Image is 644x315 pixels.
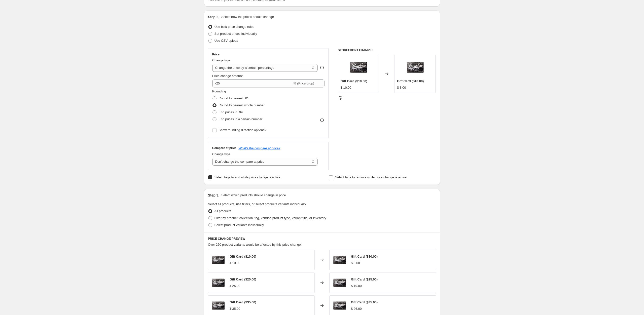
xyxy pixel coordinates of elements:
[219,117,262,121] span: End prices in a certain number
[230,283,240,288] div: $ 25.00
[338,48,436,52] h6: STOREFRONT EXAMPLE
[349,57,368,77] img: gift-card_80x.jpg
[405,57,425,77] img: gift-card_80x.jpg
[320,65,324,70] div: help
[397,85,406,90] div: $ 8.00
[215,175,281,179] span: Select tags to add while price change is active
[335,175,407,179] span: Select tags to remove while price change is active
[230,277,256,281] span: Gift Card ($25.00)
[221,193,286,198] p: Select which products should change in price
[212,74,243,78] span: Price change amount
[215,39,238,42] span: Use CSV upload
[215,216,326,220] span: Filter by product, collection, tag, vendor, product type, variant title, or inventory
[208,14,219,19] h2: Step 2.
[215,209,231,213] span: All products
[212,89,226,93] span: Rounding
[239,146,281,150] button: What's the compare at price?
[351,277,378,281] span: Gift Card ($25.00)
[211,275,226,290] img: gift-card_80x.jpg
[208,243,302,246] span: Over 250 product variants would be affected by this price change:
[293,81,314,85] span: % (Price drop)
[221,14,274,19] p: Select how the prices should change
[219,110,243,114] span: End prices in .99
[219,96,249,100] span: Round to nearest .01
[212,52,219,56] h3: Price
[230,255,256,258] span: Gift Card ($10.00)
[212,152,231,156] span: Change type
[397,79,424,83] span: Gift Card ($10.00)
[332,275,347,290] img: gift-card_80x.jpg
[230,300,256,304] span: Gift Card ($35.00)
[351,306,362,311] div: $ 26.00
[208,193,219,198] h2: Step 3.
[219,103,265,107] span: Round to nearest whole number
[212,79,292,87] input: -15
[351,255,378,258] span: Gift Card ($10.00)
[219,128,266,132] span: Show rounding direction options?
[215,25,254,29] span: Use bulk price change rules
[215,32,257,36] span: Set product prices individually
[212,146,237,150] h3: Compare at price
[208,202,306,206] span: Select all products, use filters, or select products variants individually
[208,237,436,241] h6: PRICE CHANGE PREVIEW
[332,298,347,313] img: gift-card_80x.jpg
[211,252,226,267] img: gift-card_80x.jpg
[215,223,264,227] span: Select product variants individually
[341,85,351,90] div: $ 10.00
[332,252,347,267] img: gift-card_80x.jpg
[351,261,360,266] div: $ 8.00
[211,298,226,313] img: gift-card_80x.jpg
[341,79,367,83] span: Gift Card ($10.00)
[230,261,240,266] div: $ 10.00
[212,58,231,62] span: Change type
[230,306,240,311] div: $ 35.00
[351,300,378,304] span: Gift Card ($35.00)
[351,283,362,288] div: $ 19.00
